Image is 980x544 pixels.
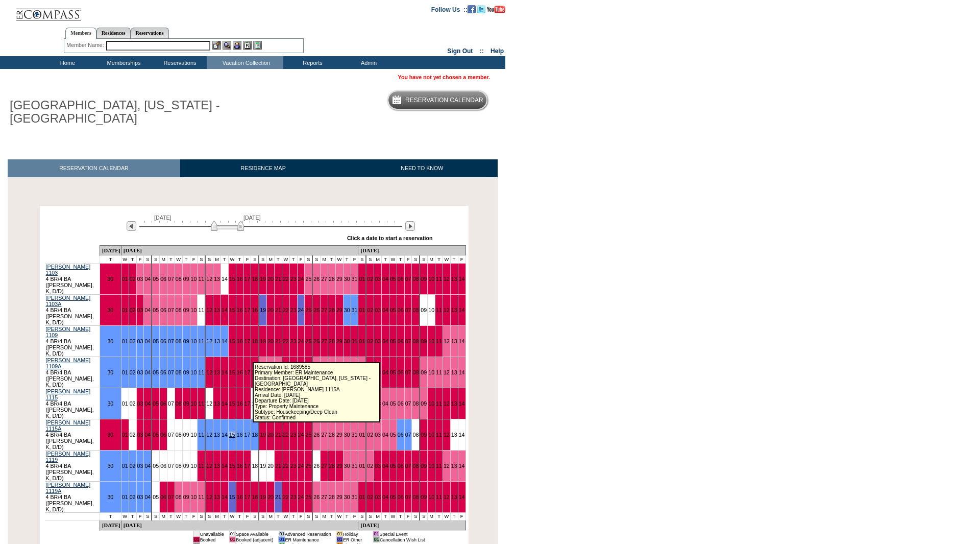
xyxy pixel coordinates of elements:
a: 14 [459,432,465,438]
a: 22 [283,338,289,344]
a: 14 [222,307,228,313]
a: 26 [313,276,320,282]
a: 02 [367,432,373,438]
a: 06 [398,338,404,344]
a: 05 [153,463,159,469]
a: 08 [412,400,419,407]
a: 30 [344,307,350,313]
a: 10 [428,432,434,438]
a: 08 [176,432,182,438]
a: 25 [305,307,311,313]
a: 16 [237,276,243,282]
a: 26 [313,338,320,344]
td: Home [38,56,94,69]
a: 07 [168,369,174,375]
a: 27 [321,307,327,313]
a: 01 [122,432,128,438]
a: Residences [96,28,131,38]
a: Sign Out [447,48,473,55]
a: 22 [283,432,289,438]
a: 14 [459,400,465,407]
a: 07 [168,463,174,469]
a: 01 [359,276,365,282]
h5: Reservation Calendar [405,97,483,104]
a: 13 [214,276,220,282]
a: 04 [144,307,151,313]
a: 10 [428,338,434,344]
a: 08 [176,276,182,282]
a: 21 [275,463,281,469]
a: 19 [260,432,266,438]
a: 27 [321,432,327,438]
a: 07 [405,276,411,282]
a: 01 [122,463,128,469]
a: 28 [329,276,335,282]
a: 10 [191,338,197,344]
a: 04 [144,338,151,344]
a: 13 [451,338,457,344]
a: 20 [267,463,274,469]
a: 04 [144,369,151,375]
a: 05 [153,432,159,438]
a: 16 [237,307,243,313]
a: 03 [137,369,143,375]
a: 07 [168,338,174,344]
a: 07 [168,432,174,438]
a: 16 [237,369,243,375]
a: 20 [267,432,274,438]
a: 03 [137,338,143,344]
a: 25 [305,338,311,344]
a: 31 [352,432,358,438]
a: [PERSON_NAME] 1115A [46,419,91,432]
a: 22 [283,276,289,282]
a: 12 [206,432,212,438]
a: 30 [344,276,350,282]
a: 06 [398,369,404,375]
img: Subscribe to our YouTube Channel [487,6,505,13]
a: 12 [444,400,450,407]
a: 11 [198,400,204,407]
a: 13 [214,307,220,313]
a: 14 [459,276,465,282]
a: 17 [244,307,251,313]
a: 03 [137,276,143,282]
a: 10 [191,463,197,469]
a: Follow us on Twitter [477,6,485,12]
img: View [223,41,231,50]
a: Members [65,28,96,39]
a: 05 [153,276,159,282]
a: 11 [436,338,442,344]
a: 24 [298,432,304,438]
a: 12 [206,307,212,313]
a: 01 [122,400,128,407]
a: 01 [359,307,365,313]
td: Admin [339,56,396,69]
a: 05 [153,338,159,344]
a: 04 [144,400,151,407]
a: 05 [390,400,396,407]
a: 11 [436,369,442,375]
a: 07 [168,307,174,313]
a: 07 [405,432,411,438]
a: 17 [244,463,251,469]
a: 12 [444,432,450,438]
img: Reservations [243,41,252,50]
a: 11 [198,338,204,344]
a: 31 [352,338,358,344]
a: 14 [459,338,465,344]
a: [PERSON_NAME] 1119 [46,451,91,463]
a: 14 [222,369,228,375]
a: 18 [252,369,258,375]
a: 10 [191,307,197,313]
td: Memberships [94,56,151,69]
a: 02 [130,400,136,407]
a: 17 [244,276,251,282]
a: 08 [412,276,419,282]
a: 06 [160,307,166,313]
a: Reservations [131,28,169,38]
a: 12 [206,463,212,469]
a: 15 [229,400,235,407]
a: 11 [198,369,204,375]
a: 20 [267,338,274,344]
a: 28 [329,338,335,344]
